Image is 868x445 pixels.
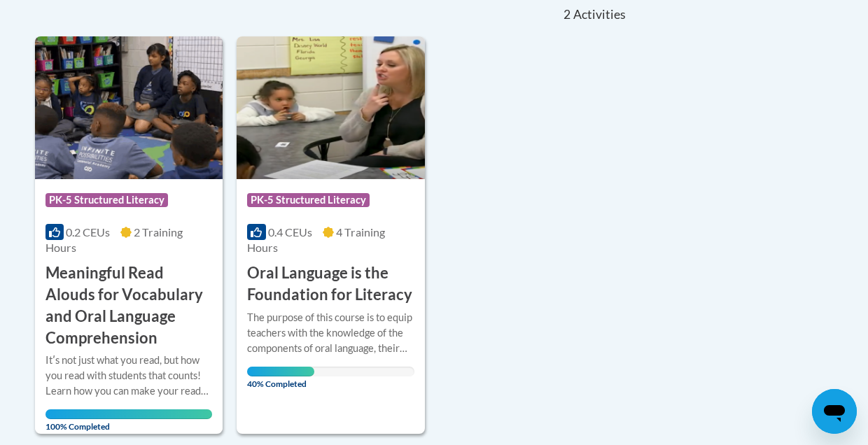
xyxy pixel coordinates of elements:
span: 0.4 CEUs [268,225,312,239]
div: Your progress [45,409,212,419]
a: Course LogoPK-5 Structured Literacy0.4 CEUs4 Training Hours Oral Language is the Foundation for L... [237,36,424,434]
span: 2 [563,7,570,22]
img: Course Logo [35,36,223,179]
span: Activities [573,7,626,22]
span: 0.2 CEUs [66,225,110,239]
span: 40% Completed [247,367,314,389]
h3: Oral Language is the Foundation for Literacy [247,262,414,306]
iframe: Button to launch messaging window [812,389,857,434]
span: PK-5 Structured Literacy [247,193,370,207]
div: The purpose of this course is to equip teachers with the knowledge of the components of oral lang... [247,310,414,356]
div: Your progress [247,367,314,376]
a: Course LogoPK-5 Structured Literacy0.2 CEUs2 Training Hours Meaningful Read Alouds for Vocabulary... [35,36,223,434]
h3: Meaningful Read Alouds for Vocabulary and Oral Language Comprehension [45,262,212,348]
span: 100% Completed [45,409,212,432]
span: PK-5 Structured Literacy [45,193,168,207]
div: Itʹs not just what you read, but how you read with students that counts! Learn how you can make y... [45,353,212,399]
img: Course Logo [237,36,424,179]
